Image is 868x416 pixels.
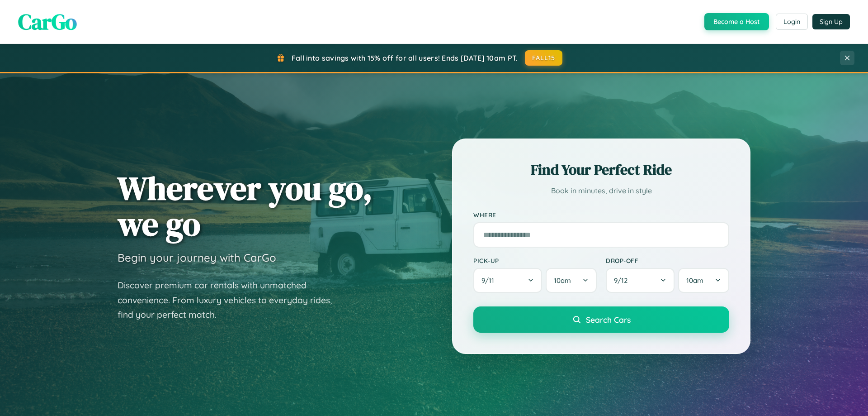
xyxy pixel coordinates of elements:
[686,276,703,285] span: 10am
[776,14,808,30] button: Login
[473,184,729,197] p: Book in minutes, drive in style
[546,268,597,293] button: 10am
[614,276,632,285] span: 9 / 12
[473,268,542,293] button: 9/11
[473,211,729,219] label: Where
[812,14,850,29] button: Sign Up
[586,315,631,325] span: Search Cars
[554,276,571,285] span: 10am
[704,13,769,30] button: Become a Host
[606,257,729,264] label: Drop-off
[118,170,373,242] h1: Wherever you go, we go
[606,268,675,293] button: 9/12
[473,160,729,180] h2: Find Your Perfect Ride
[525,50,563,66] button: FALL15
[292,53,518,62] span: Fall into savings with 15% off for all users! Ends [DATE] 10am PT.
[481,276,499,285] span: 9 / 11
[118,278,344,322] p: Discover premium car rentals with unmatched convenience. From luxury vehicles to everyday rides, ...
[18,7,77,37] span: CarGo
[473,257,597,264] label: Pick-up
[678,268,729,293] button: 10am
[118,251,276,264] h3: Begin your journey with CarGo
[473,306,729,333] button: Search Cars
